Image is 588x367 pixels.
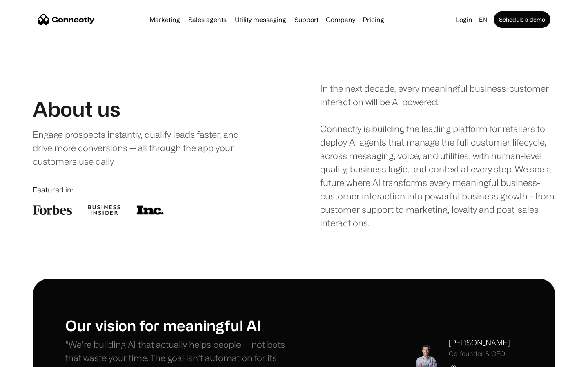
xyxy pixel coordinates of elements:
aside: Language selected: English [8,352,49,364]
h1: About us [33,97,120,121]
h1: Our vision for meaningful AI [65,316,294,334]
ul: Language list [16,353,49,364]
div: Featured in: [33,184,268,195]
a: Sales agents [185,16,230,23]
div: Co-founder & CEO [449,350,510,358]
div: In the next decade, every meaningful business-customer interaction will be AI powered. Connectly ... [320,82,555,230]
div: Company [326,14,355,25]
div: [PERSON_NAME] [449,337,510,348]
a: Marketing [146,16,183,23]
div: en [479,14,487,25]
a: Login [452,14,476,25]
a: Support [291,16,322,23]
a: Utility messaging [232,16,290,23]
div: Engage prospects instantly, qualify leads faster, and drive more conversions — all through the ap... [33,128,256,168]
a: Pricing [359,16,388,23]
a: Schedule a demo [494,11,550,28]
